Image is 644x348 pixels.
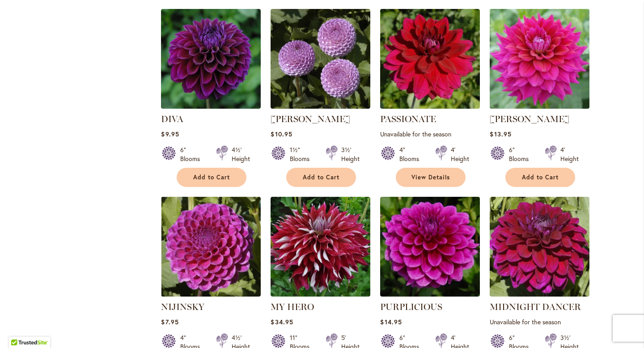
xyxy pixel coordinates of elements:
a: MIDNIGHT DANCER [490,301,581,312]
div: 4" Blooms [399,145,424,163]
a: NIJINSKY [161,290,261,298]
button: Add to Cart [286,168,356,187]
a: PURPLICIOUS [380,301,442,312]
img: Midnight Dancer [490,197,589,297]
img: Diva [161,9,261,109]
span: $14.95 [380,318,402,326]
div: 6" Blooms [509,145,534,163]
a: DIVA [161,114,183,124]
div: 1½" Blooms [290,145,315,163]
span: Add to Cart [303,174,339,181]
span: $7.95 [161,318,178,326]
img: PASSIONATE [380,9,480,109]
a: MY HERO [271,301,314,312]
span: $13.95 [490,130,511,138]
span: $34.95 [271,318,293,326]
a: PASSIONATE [380,102,480,110]
span: $9.95 [161,130,179,138]
a: [PERSON_NAME] [271,114,350,124]
div: 4' Height [451,145,469,163]
a: CHLOE JANAE [490,102,589,110]
img: NIJINSKY [161,197,261,297]
div: 4½' Height [232,145,250,163]
img: FRANK HOLMES [271,9,370,109]
img: My Hero [271,197,370,297]
a: Midnight Dancer [490,290,589,298]
img: PURPLICIOUS [380,197,480,297]
span: View Details [411,174,450,181]
div: 6" Blooms [180,145,205,163]
div: 3½' Height [341,145,360,163]
iframe: Launch Accessibility Center [7,316,32,341]
a: [PERSON_NAME] [490,114,569,124]
span: Add to Cart [522,174,559,181]
a: NIJINSKY [161,301,204,312]
p: Unavailable for the season [490,318,589,326]
span: Add to Cart [193,174,230,181]
a: PURPLICIOUS [380,290,480,298]
button: Add to Cart [505,168,575,187]
div: 4' Height [560,145,579,163]
a: Diva [161,102,261,110]
p: Unavailable for the season [380,130,480,138]
img: CHLOE JANAE [487,6,592,111]
button: Add to Cart [177,168,246,187]
a: My Hero [271,290,370,298]
a: View Details [396,168,466,187]
span: $10.95 [271,130,292,138]
a: FRANK HOLMES [271,102,370,110]
a: PASSIONATE [380,114,436,124]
